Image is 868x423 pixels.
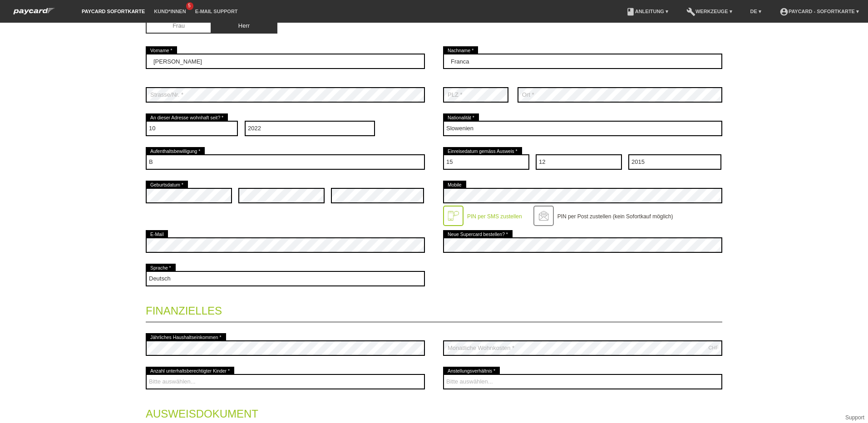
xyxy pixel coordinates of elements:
a: account_circlepaycard - Sofortkarte ▾ [775,9,863,14]
a: buildWerkzeuge ▾ [682,9,737,14]
label: PIN per SMS zustellen [467,213,522,220]
i: book [626,7,635,16]
img: paycard Sofortkarte [9,6,59,16]
a: paycard Sofortkarte [77,9,149,14]
a: paycard Sofortkarte [9,10,59,17]
div: CHF [708,345,719,350]
span: 5 [186,2,193,10]
i: account_circle [779,7,789,16]
a: DE ▾ [746,9,766,14]
legend: Finanzielles [146,295,722,322]
a: bookAnleitung ▾ [621,9,673,14]
a: Support [845,414,864,421]
i: build [686,7,695,16]
a: E-Mail Support [191,9,242,14]
a: Kund*innen [149,9,190,14]
label: PIN per Post zustellen (kein Sofortkauf möglich) [557,213,673,220]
